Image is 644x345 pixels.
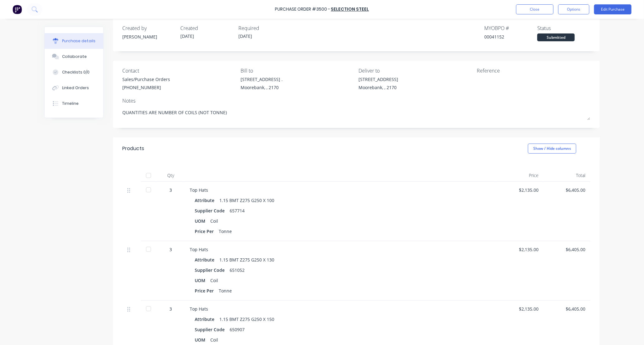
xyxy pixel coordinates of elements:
div: UOM [195,335,210,344]
div: [PERSON_NAME] [122,33,175,40]
div: $6,405.00 [549,306,585,312]
div: Supplier Code [195,206,230,215]
div: Coil [210,276,218,285]
button: Timeline [45,96,103,111]
div: 3 [162,187,180,193]
div: Created [180,24,233,32]
button: Show / Hide columns [528,144,576,154]
button: Options [558,4,589,14]
div: Price Per [195,286,219,295]
div: UOM [195,276,210,285]
div: Attribute [195,255,219,264]
a: SELECTION STEEL [331,6,369,13]
div: Top Hats [190,306,492,312]
div: Deliver to [359,67,472,74]
div: Supplier Code [195,325,230,334]
div: 650907 [230,325,245,334]
div: $6,405.00 [549,246,585,253]
div: Top Hats [190,246,492,253]
div: Sales/Purchase Orders [122,76,170,83]
div: 3 [162,306,180,312]
div: Collaborate [62,54,87,59]
div: Status [537,24,590,32]
div: 1.15 BMT Z275 G250 X 100 [219,196,274,205]
button: Collaborate [45,49,103,64]
div: Qty [157,169,185,182]
div: Tonne [219,286,232,295]
div: 3 [162,246,180,253]
div: Tonne [219,227,232,236]
div: Submitted [537,33,575,41]
div: Created by [122,24,175,32]
button: Close [516,4,554,14]
div: Supplier Code [195,266,230,275]
div: Bill to [241,67,354,74]
div: 00041152 [484,33,537,40]
div: Attribute [195,315,219,324]
div: Coil [210,335,218,344]
div: Products [122,145,144,152]
button: Checklists 0/0 [45,64,103,80]
div: [STREET_ADDRESS] . [241,76,283,83]
div: Total [544,169,590,182]
div: $2,135.00 [502,187,539,193]
div: 657714 [230,206,245,215]
div: 1.15 BMT Z275 G250 X 150 [219,315,274,324]
button: Linked Orders [45,80,103,96]
div: MYOB PO # [484,24,537,32]
div: Price Per [195,227,219,236]
button: Purchase details [45,33,103,49]
div: $2,135.00 [502,246,539,253]
div: 651052 [230,266,245,275]
div: Purchase details [62,38,95,44]
div: Top Hats [190,187,492,193]
div: 1.15 BMT Z275 G250 X 130 [219,255,274,264]
div: Price [497,169,544,182]
div: Timeline [62,101,79,106]
div: $2,135.00 [502,306,539,312]
div: Contact [122,67,236,74]
div: Moorebank, , 2170 [359,84,398,91]
div: [STREET_ADDRESS] [359,76,398,83]
textarea: QUANTITIES ARE NUMBER OF COILS (NOT TONNE) [122,106,590,120]
div: Notes [122,97,590,104]
div: Coil [210,216,218,226]
div: Linked Orders [62,85,89,91]
div: $6,405.00 [549,187,585,193]
div: Reference [477,67,590,74]
div: Checklists 0/0 [62,69,90,75]
div: [PHONE_NUMBER] [122,84,170,91]
div: Required [238,24,291,32]
div: UOM [195,216,210,226]
div: Moorebank, , 2170 [241,84,283,91]
img: Factory [12,5,22,14]
button: Edit Purchase [594,4,632,14]
div: Purchase Order #3500 - [275,6,330,13]
div: Attribute [195,196,219,205]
